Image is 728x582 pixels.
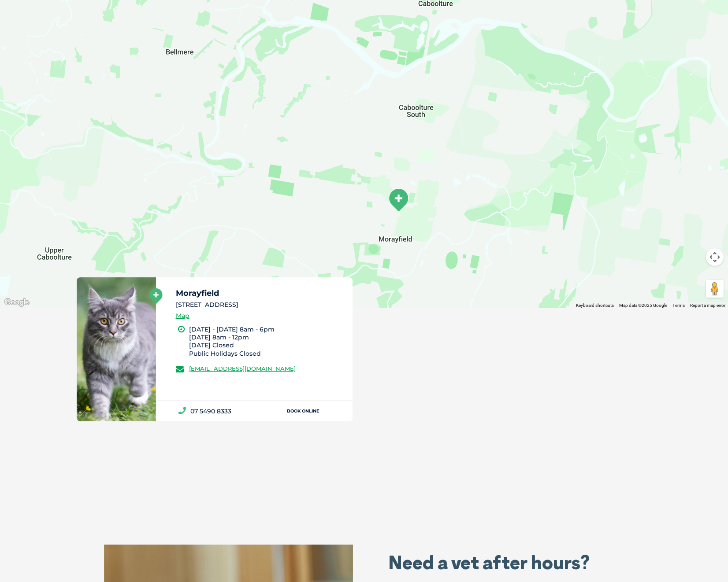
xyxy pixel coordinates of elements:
[2,297,31,308] a: Open this area in Google Maps (opens a new window)
[706,280,724,298] button: Drag Pegman onto the map to open Street View
[2,297,31,308] img: Google
[672,303,685,308] a: Terms (opens in new tab)
[690,303,725,308] a: Report a map error
[156,401,254,421] a: 07 5490 8333
[254,401,353,421] a: Book Online
[189,365,296,372] a: [EMAIL_ADDRESS][DOMAIN_NAME]
[189,325,345,357] li: [DATE] - [DATE] 8am - 6pm [DATE] 8am - 12pm [DATE] Closed Public Holidays Closed
[176,300,345,309] li: [STREET_ADDRESS]
[388,553,616,572] h2: Need a vet after hours?
[176,311,189,321] a: Map
[176,289,345,297] h5: Morayfield
[387,188,409,212] div: Morayfield
[706,248,724,266] button: Map camera controls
